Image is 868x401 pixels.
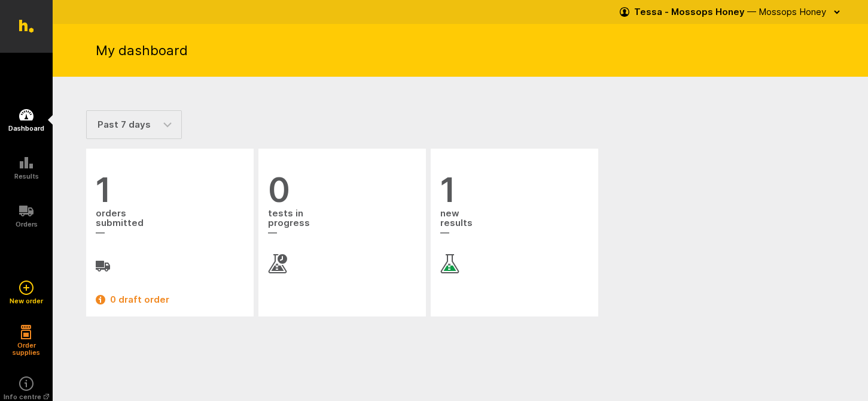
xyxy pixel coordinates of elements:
a: 1 orderssubmitted [96,173,244,273]
span: — Mossops Honey [747,6,826,17]
span: 1 [96,173,244,207]
strong: Tessa - Mossops Honey [634,6,745,17]
span: orders submitted [96,207,244,240]
a: 0 tests inprogress [268,173,416,273]
span: 0 [268,173,416,207]
a: 1 newresults [440,173,589,273]
button: Tessa - Mossops Honey — Mossops Honey [620,2,844,22]
h5: Results [14,173,39,180]
a: 0 draft order [96,293,244,307]
h5: Info centre [4,393,49,400]
h1: My dashboard [96,41,188,59]
span: 1 [440,173,589,207]
span: new results [440,207,589,240]
span: tests in progress [268,207,416,240]
h5: Orders [16,221,38,228]
h5: Order supplies [8,342,44,356]
h5: New order [10,297,43,304]
h5: Dashboard [8,125,44,132]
